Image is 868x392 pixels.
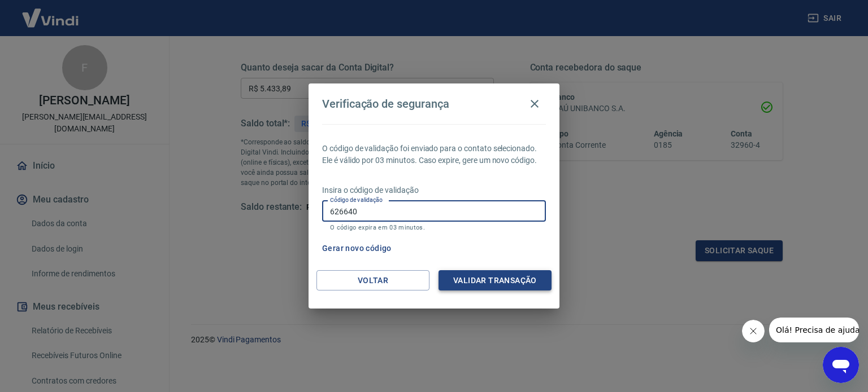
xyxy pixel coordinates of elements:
[318,238,396,259] button: Gerar novo código
[316,270,429,291] button: Voltar
[769,318,859,342] iframe: Mensagem da empresa
[322,97,449,111] h4: Verificação de segurança
[7,8,95,17] span: Olá! Precisa de ajuda?
[330,224,538,231] p: O código expira em 03 minutos.
[330,196,383,204] label: Código de validação
[322,143,546,166] p: O código de validação foi enviado para o contato selecionado. Ele é válido por 03 minutos. Caso e...
[823,347,859,383] iframe: Botão para abrir a janela de mensagens
[322,184,546,196] p: Insira o código de validação
[439,270,552,291] button: Validar transação
[742,320,765,342] iframe: Fechar mensagem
